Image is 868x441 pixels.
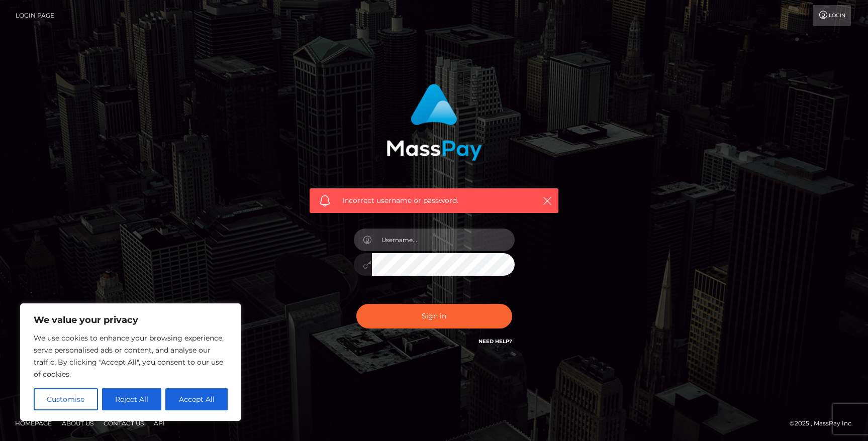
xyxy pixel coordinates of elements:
p: We use cookies to enhance your browsing experience, serve personalised ads or content, and analys... [34,332,228,380]
span: Incorrect username or password. [342,195,526,206]
button: Customise [34,388,98,410]
input: Username... [372,229,515,251]
img: MassPay Login [387,84,482,161]
a: Login [813,5,851,26]
a: Login Page [16,5,54,26]
div: We value your privacy [20,303,241,421]
a: Contact Us [100,415,148,431]
p: We value your privacy [34,314,228,326]
button: Reject All [102,388,162,410]
div: © 2025 , MassPay Inc. [790,418,860,429]
a: About Us [58,415,98,431]
a: Need Help? [478,338,512,345]
button: Sign in [356,304,512,328]
a: Homepage [11,415,56,431]
a: API [150,415,169,431]
button: Accept All [165,388,228,410]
